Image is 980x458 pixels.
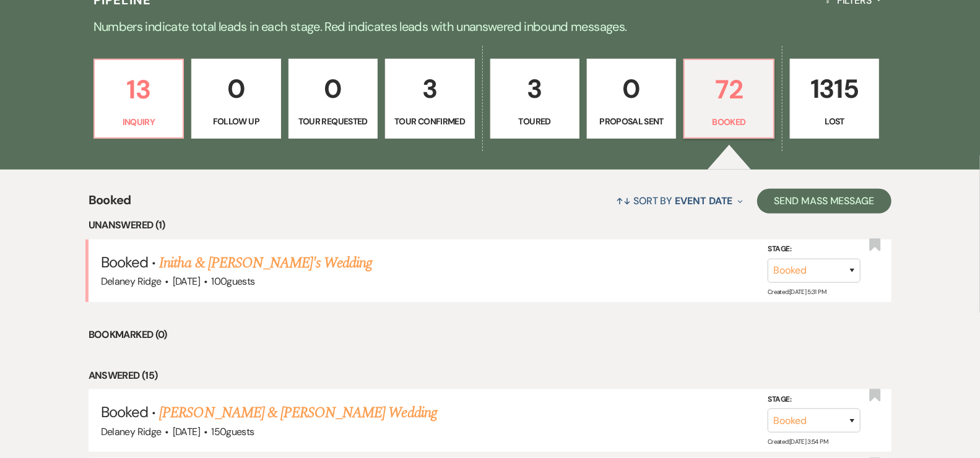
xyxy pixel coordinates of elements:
p: Toured [498,114,571,128]
span: Created: [DATE] 5:31 PM [768,288,826,296]
span: Event Date [675,194,732,207]
span: [DATE] [173,425,200,438]
span: Booked [101,253,148,272]
span: Booked [101,402,148,421]
a: [PERSON_NAME] & [PERSON_NAME] Wedding [159,402,436,424]
p: Proposal Sent [595,114,668,128]
li: Answered (15) [89,368,892,384]
label: Stage: [768,243,861,256]
a: 3Tour Confirmed [385,59,474,139]
p: 3 [393,68,466,110]
p: 0 [199,68,272,110]
p: Tour Requested [297,114,370,128]
p: 0 [595,68,668,110]
a: 0Tour Requested [288,59,378,139]
span: ↑↓ [616,194,631,207]
a: 0Follow Up [191,59,280,139]
a: Initha & [PERSON_NAME]'s Wedding [159,252,372,274]
button: Send Mass Message [757,189,892,214]
p: Follow Up [199,114,272,128]
p: 1315 [798,68,871,110]
span: 150 guests [211,425,254,438]
p: Numbers indicate total leads in each stage. Red indicates leads with unanswered inbound messages. [45,17,936,37]
p: 72 [692,69,765,110]
span: 100 guests [211,275,254,288]
p: Inquiry [102,115,175,129]
p: 13 [102,69,175,110]
label: Stage: [768,393,861,407]
p: Lost [798,114,871,128]
p: 0 [297,68,370,110]
li: Unanswered (1) [89,217,892,233]
li: Bookmarked (0) [89,327,892,343]
span: Booked [89,191,131,217]
a: 3Toured [490,59,579,139]
p: 3 [498,68,571,110]
a: 1315Lost [790,59,879,139]
span: Delaney Ridge [101,425,162,438]
span: Delaney Ridge [101,275,162,288]
p: Tour Confirmed [393,114,466,128]
p: Booked [692,115,765,129]
span: Created: [DATE] 3:54 PM [768,438,828,446]
button: Sort By Event Date [611,184,747,217]
a: 13Inquiry [93,59,184,139]
a: 0Proposal Sent [587,59,676,139]
a: 72Booked [683,59,774,139]
span: [DATE] [173,275,200,288]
